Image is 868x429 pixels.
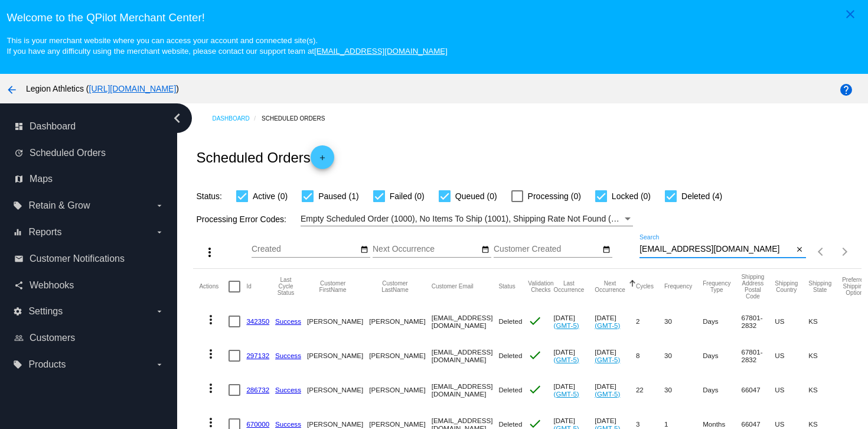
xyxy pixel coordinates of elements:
span: Processing Error Codes: [196,214,286,224]
a: Success [275,386,301,394]
mat-icon: close [843,7,857,21]
button: Change sorting for LastProcessingCycleId [275,277,296,296]
mat-icon: check [528,382,542,396]
mat-cell: [EMAIL_ADDRESS][DOMAIN_NAME] [432,304,499,339]
mat-cell: 2 [636,304,664,339]
i: arrow_drop_down [155,360,164,369]
i: chevron_left [168,109,187,128]
a: [EMAIL_ADDRESS][DOMAIN_NAME] [314,47,448,56]
mat-icon: more_vert [203,245,217,259]
button: Change sorting for CustomerLastName [369,280,420,293]
h2: Scheduled Orders [196,145,334,169]
input: Next Occurrence [373,245,479,254]
mat-cell: [PERSON_NAME] [307,339,369,373]
mat-cell: Days [703,339,741,373]
button: Change sorting for Status [498,283,515,290]
span: Maps [30,174,53,184]
a: (GMT-5) [595,390,620,398]
a: (GMT-5) [554,390,579,398]
a: Success [275,352,301,359]
mat-icon: more_vert [204,347,218,361]
mat-icon: date_range [602,245,611,255]
mat-icon: check [528,314,542,328]
button: Change sorting for PreferredShippingOption [842,277,867,296]
a: 297132 [246,352,269,359]
span: Failed (0) [390,189,425,203]
span: Legion Athletics ( ) [26,84,179,93]
mat-cell: 67801-2832 [741,339,775,373]
span: Customer Notifications [30,253,125,264]
a: people_outline Customers [14,329,164,347]
i: settings [13,307,22,316]
mat-cell: [DATE] [595,373,636,407]
button: Change sorting for ShippingCountry [775,280,798,293]
mat-cell: KS [808,339,842,373]
span: Retain & Grow [28,200,90,211]
i: local_offer [13,360,22,369]
mat-cell: [PERSON_NAME] [369,304,431,339]
mat-icon: date_range [481,245,490,255]
mat-icon: more_vert [204,381,218,395]
button: Change sorting for ShippingState [808,280,831,293]
span: Queued (0) [455,189,497,203]
span: Status: [196,191,222,201]
span: Reports [28,227,61,238]
span: Deleted [498,317,522,325]
mat-cell: [DATE] [595,304,636,339]
i: local_offer [13,201,22,210]
a: [URL][DOMAIN_NAME] [89,84,177,93]
a: Scheduled Orders [262,109,335,128]
mat-icon: arrow_back [5,83,19,97]
mat-cell: [DATE] [554,304,595,339]
h3: Welcome to the QPilot Merchant Center! [6,11,861,24]
a: 342350 [246,317,269,325]
span: Locked (0) [612,189,651,203]
button: Change sorting for NextOccurrenceUtc [595,280,625,293]
small: This is your merchant website where you can access your account and connected site(s). If you hav... [6,36,447,56]
input: Search [639,245,794,254]
button: Change sorting for Cycles [636,283,654,290]
span: Deleted [498,352,522,359]
button: Change sorting for CustomerEmail [432,283,474,290]
mat-cell: 66047 [741,373,775,407]
span: Deleted (4) [681,189,722,203]
i: arrow_drop_down [155,227,164,237]
a: map Maps [14,170,164,188]
mat-cell: [DATE] [554,373,595,407]
mat-cell: KS [808,304,842,339]
span: Products [28,359,66,370]
i: equalizer [13,227,22,237]
button: Previous page [810,240,833,264]
button: Change sorting for Frequency [664,283,692,290]
a: Success [275,420,301,428]
mat-icon: check [528,348,542,362]
i: share [14,281,24,290]
mat-cell: 30 [664,304,703,339]
i: map [14,174,24,184]
i: dashboard [14,122,24,131]
a: (GMT-5) [595,321,620,329]
mat-cell: [PERSON_NAME] [307,373,369,407]
span: Dashboard [30,121,76,132]
mat-cell: 30 [664,373,703,407]
a: 286732 [246,386,269,394]
mat-cell: [PERSON_NAME] [307,304,369,339]
mat-icon: more_vert [204,313,218,327]
a: Dashboard [212,109,262,128]
a: email Customer Notifications [14,249,164,268]
mat-header-cell: Actions [199,269,229,304]
mat-icon: date_range [360,245,368,255]
mat-cell: 22 [636,373,664,407]
mat-cell: Days [703,304,741,339]
span: Paused (1) [318,189,358,203]
span: Webhooks [30,280,74,291]
button: Next page [833,240,857,264]
mat-cell: [EMAIL_ADDRESS][DOMAIN_NAME] [432,373,499,407]
span: Processing (0) [528,189,581,203]
i: arrow_drop_down [155,307,164,316]
span: Scheduled Orders [30,148,106,158]
input: Customer Created [494,245,600,254]
a: (GMT-5) [554,321,579,329]
mat-cell: 8 [636,339,664,373]
span: Customers [30,333,75,343]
